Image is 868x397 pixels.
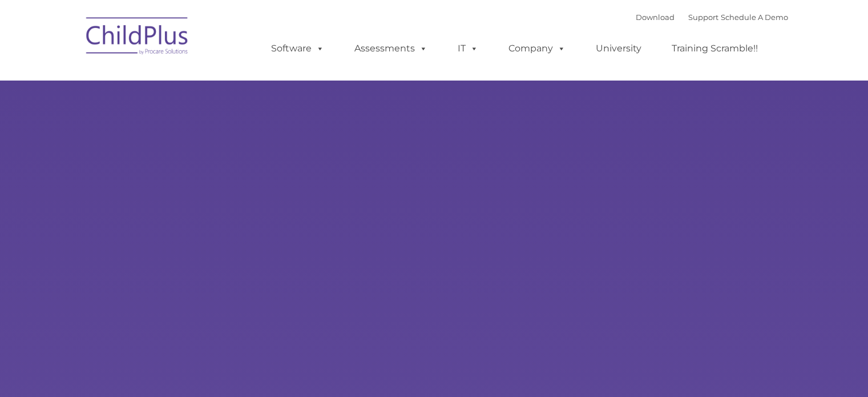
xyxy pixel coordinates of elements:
[636,13,788,22] font: |
[584,37,653,60] a: University
[80,9,195,66] img: ChildPlus by Procare Solutions
[446,37,490,60] a: IT
[260,37,336,60] a: Software
[688,13,718,22] a: Support
[343,37,439,60] a: Assessments
[660,37,769,60] a: Training Scramble!!
[636,13,675,22] a: Download
[497,37,577,60] a: Company
[721,13,788,22] a: Schedule A Demo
